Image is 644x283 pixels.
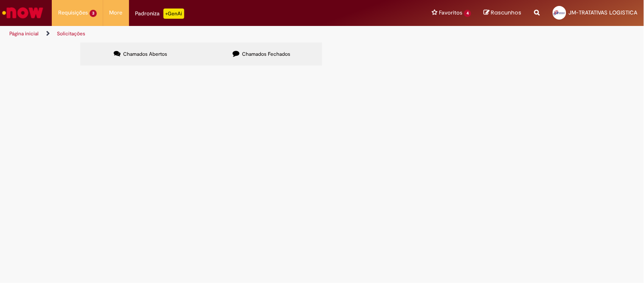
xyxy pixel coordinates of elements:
span: Chamados Fechados [242,51,290,57]
a: Página inicial [9,30,39,37]
img: ServiceNow [1,4,45,21]
p: +GenAi [163,9,184,19]
span: Rascunhos [491,9,522,17]
span: Chamados Abertos [123,51,167,57]
ul: Trilhas de página [6,26,423,42]
span: JM-TRATATIVAS LOGISTICA [569,9,638,16]
span: Favoritos [439,9,462,17]
div: Padroniza [135,9,184,19]
a: Solicitações [57,30,85,37]
span: Requisições [58,9,88,17]
span: More [110,9,123,17]
span: 3 [90,10,97,17]
span: 4 [464,10,471,17]
a: Rascunhos [484,9,522,17]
